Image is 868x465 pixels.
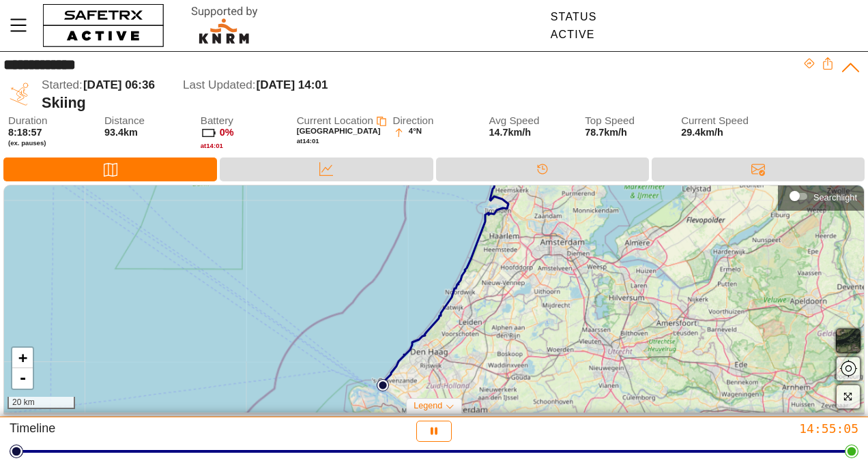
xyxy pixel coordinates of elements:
span: Last Updated: [183,78,255,91]
span: 8:18:57 [8,127,42,138]
span: Avg Speed [489,115,576,127]
span: 78.7km/h [585,127,627,138]
a: Zoom out [12,368,33,389]
div: 14:55:05 [578,421,858,436]
span: Distance [104,115,192,127]
img: SKIING.svg [3,78,35,110]
img: RescueLogo.svg [175,3,274,48]
div: Status [551,11,597,23]
div: Timeline [436,157,649,181]
span: Legend [414,401,442,410]
div: Messages [652,157,865,181]
div: Timeline [10,421,290,442]
span: 29.4km/h [681,127,768,138]
span: Duration [8,115,96,127]
img: PathStart.svg [377,379,389,391]
span: (ex. pauses) [8,139,96,147]
span: Top Speed [585,115,672,127]
span: 14.7km/h [489,127,531,138]
span: Direction [393,115,480,127]
span: Current Location [297,115,373,126]
div: Skiing [42,94,803,112]
span: at 14:01 [201,142,223,149]
span: [DATE] 06:36 [83,78,155,91]
div: Data [220,157,433,181]
div: Searchlight [785,186,857,207]
span: 4° [409,127,416,138]
span: [GEOGRAPHIC_DATA] [297,127,381,135]
div: 20 km [8,397,75,409]
div: Active [551,29,597,41]
div: Searchlight [813,192,857,202]
span: Current Speed [681,115,768,127]
span: Battery [201,115,288,127]
span: 93.4km [104,127,138,138]
div: Map [3,157,217,181]
span: 0% [220,127,234,138]
a: Zoom in [12,348,33,368]
span: Started: [42,78,83,91]
span: [DATE] 14:01 [256,78,328,91]
span: N [416,127,422,138]
span: at 14:01 [297,137,319,145]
